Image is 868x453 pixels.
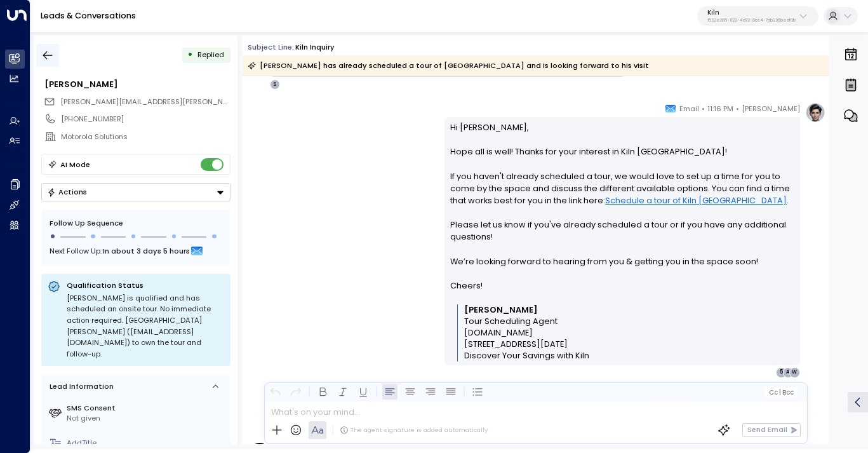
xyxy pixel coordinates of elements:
[783,367,793,377] div: A
[464,350,589,362] a: Discover Your Savings with Kiln
[464,304,538,315] strong: [PERSON_NAME]
[707,9,796,17] p: Kiln
[67,293,224,360] div: [PERSON_NAME] is qualified and has scheduled an onsite tour. No immediate action required. [GEOGR...
[267,384,283,400] button: Undo
[67,413,226,424] div: Not given
[67,403,226,414] label: SMS Consent
[768,389,793,396] span: Cc Bcc
[295,42,335,53] div: Kiln Inquiry
[776,367,786,377] div: 5
[778,389,780,396] span: |
[41,183,230,201] div: Button group with a nested menu
[450,121,794,304] p: Hi [PERSON_NAME], Hope all is well! Thanks for your interest in Kiln [GEOGRAPHIC_DATA]! If you ha...
[50,244,222,258] div: Next Follow Up:
[103,244,190,258] span: In about 3 days 5 hours
[707,18,796,23] p: 1532e285-1129-4d72-8cc4-7db236beef8b
[248,42,294,52] span: Subject Line:
[736,102,739,115] span: •
[605,194,787,206] a: Schedule a tour of Kiln [GEOGRAPHIC_DATA]
[248,59,649,72] div: [PERSON_NAME] has already scheduled a tour of [GEOGRAPHIC_DATA] and is looking forward to his visit
[46,381,114,392] div: Lead Information
[707,102,733,115] span: 11:16 PM
[60,97,230,107] span: wayne.olson@motorolasolutions.com
[60,158,90,171] div: AI Mode
[47,187,87,196] div: Actions
[340,426,488,435] div: The agent signature is added automatically
[288,384,303,400] button: Redo
[464,316,558,327] span: Tour Scheduling Agent
[464,327,533,339] a: [DOMAIN_NAME]
[270,79,280,90] div: S
[67,438,226,449] div: AddTitle
[697,6,818,27] button: Kiln1532e285-1129-4d72-8cc4-7db236beef8b
[41,183,230,201] button: Actions
[742,102,800,115] span: [PERSON_NAME]
[197,50,224,60] span: Replied
[805,102,825,123] img: profile-logo.png
[765,388,798,397] button: Cc|Bcc
[702,102,705,115] span: •
[187,46,193,64] div: •
[50,218,222,229] div: Follow Up Sequence
[61,114,230,125] div: [PHONE_NUMBER]
[67,280,224,290] p: Qualification Status
[60,97,301,107] span: [PERSON_NAME][EMAIL_ADDRESS][PERSON_NAME][DOMAIN_NAME]
[41,10,136,21] a: Leads & Conversations
[61,132,230,142] div: Motorola Solutions
[44,78,230,90] div: [PERSON_NAME]
[789,367,799,377] div: W
[679,102,699,115] span: Email
[464,339,568,350] span: [STREET_ADDRESS][DATE]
